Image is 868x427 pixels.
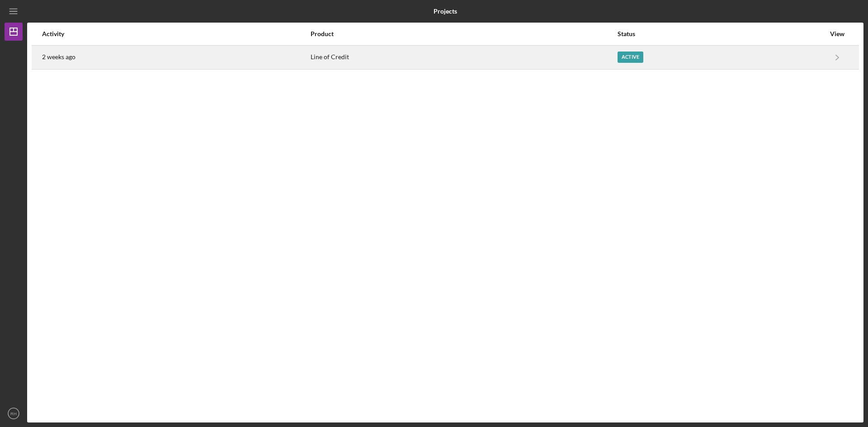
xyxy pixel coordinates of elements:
[618,30,825,38] div: Status
[311,30,617,38] div: Product
[5,404,23,422] button: RH
[10,411,17,416] text: RH
[434,8,457,15] b: Projects
[618,52,643,63] div: Active
[826,30,849,38] div: View
[42,53,75,61] time: 2025-09-04 18:20
[311,46,617,69] div: Line of Credit
[42,30,310,38] div: Activity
